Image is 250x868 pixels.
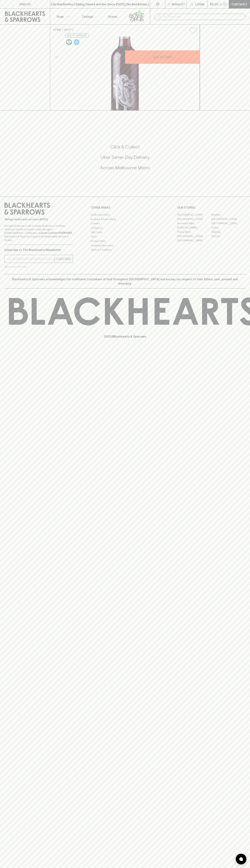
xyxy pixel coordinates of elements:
button: Add to wishlist [65,33,89,38]
img: Chilled Red [74,39,79,45]
a: Tastings [75,9,100,24]
a: Business & Bulk Gifting [91,217,159,221]
p: Wishlist [172,2,185,6]
p: Login [195,2,204,6]
a: Fitzroy North [177,230,211,234]
a: Prahran [211,234,246,238]
p: 0 [224,3,226,5]
a: Made without the use of any animal products. [65,38,73,46]
p: Subscribe to The Blackhearts Newsletter [4,248,73,252]
p: It is against the law to sell or supply alcohol to, or to obtain alcohol on behalf of a person un... [4,224,73,242]
img: 41483.png [50,37,200,110]
a: Privacy Policy [91,239,159,243]
button: Add to wishlist [188,26,198,35]
button: Shop [50,9,75,24]
a: [GEOGRAPHIC_DATA] [211,217,246,221]
p: OUR STORES [177,205,246,210]
a: [GEOGRAPHIC_DATA] [177,217,211,221]
a: Fitzroy [211,225,246,230]
input: Try "Pinot noir" [163,14,243,20]
input: e.g. jane@blackheartsandsparrows.com.au [7,256,55,262]
h5: Uber Same-Day Delivery [4,154,246,160]
a: Bottle Drop FAQ's [91,213,159,217]
p: Blackhearts & Sparrows acknowledges the traditional Custodians of land throughout [GEOGRAPHIC_DAT... [7,277,243,286]
img: Vegan [66,39,72,45]
a: Brunswick West [177,221,211,225]
h5: Click & Collect [4,144,246,150]
a: FAQ's [91,235,159,239]
p: We will never spam you [4,265,73,268]
p: Checkout [231,2,247,6]
a: Careers [91,221,159,226]
p: SUBSCRIBE [56,257,71,261]
a: Contact Us [91,226,159,230]
p: FIND US [19,2,31,6]
img: bubble-icon [239,857,243,861]
a: Stores [100,9,125,24]
a: [GEOGRAPHIC_DATA] [177,213,211,217]
a: [GEOGRAPHIC_DATA] [211,221,246,225]
a: HOME [53,28,61,31]
a: Terms & Conditions [91,248,159,252]
h5: Across Melbourne Metro [4,165,246,171]
p: OTHER AREAS [91,205,159,210]
button: ADD TO CART [125,50,200,64]
a: Gift Cards [91,230,159,235]
a: [GEOGRAPHIC_DATA] [177,238,211,243]
p: Tastings [82,14,93,19]
a: [GEOGRAPHIC_DATA] [177,234,211,238]
strong: Liquor License #32064953 [39,231,72,234]
div: Call to action block [4,130,246,189]
p: $0.00 [210,2,218,6]
a: [PERSON_NAME] [177,225,211,230]
p: Shop [56,14,64,19]
p: ADD TO CART [153,55,172,59]
button: SUBSCRIBE [55,255,73,263]
p: Stores [108,14,117,19]
a: Geelong [211,230,246,234]
a: Shipping Information [91,243,159,248]
a: Wonderful as is, but a slight chill will enhance the aromatics and give it a beautiful crunch. [73,38,80,46]
a: SHOP [64,28,72,31]
p: Sibling owned and run since [DATE] [4,218,73,221]
a: Braddon [211,213,246,217]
